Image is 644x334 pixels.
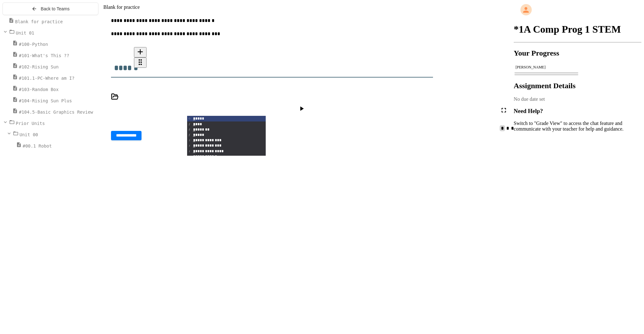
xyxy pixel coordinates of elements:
span: #102-Rising Sun [19,64,58,69]
span: #100-Python [19,42,48,47]
span: #00.1 Robot [23,143,52,148]
span: Unit 01 [16,30,34,35]
span: Blank for practice [103,4,140,10]
span: #104-Rising Sun Plus [19,98,72,103]
div: My Account [514,3,641,17]
h2: Assignment Details [514,82,641,90]
span: Prior Units [16,121,45,126]
h3: Need Help? [514,108,641,115]
span: Back to Teams [41,6,70,11]
span: #101-What's This ?? [19,53,69,58]
div: [PERSON_NAME] [516,65,640,70]
div: No due date set [514,96,641,102]
span: Unit 00 [19,132,38,137]
p: Switch to "Grade View" to access the chat feature and communicate with your teacher for help and ... [514,121,641,132]
span: #103-Random Box [19,87,58,92]
span: Blank for practice [15,19,63,24]
span: #101.1-PC-Where am I? [19,76,75,81]
ul: Completions [187,116,266,156]
h1: *1A Comp Prog 1 STEM [514,24,641,35]
h2: Your Progress [514,49,641,57]
button: Back to Teams [3,3,98,15]
span: #104.5-Basic Graphics Review [19,110,93,115]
